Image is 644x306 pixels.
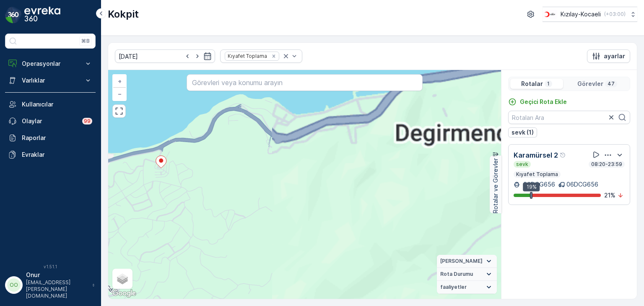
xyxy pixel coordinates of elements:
img: logo_dark-DEwI_e13.png [24,7,60,23]
a: Geçici Rota Ekle [508,98,567,106]
button: ayarlar [587,49,630,63]
a: Layers [113,270,132,288]
p: 99 [84,118,91,124]
p: Onur [26,271,88,279]
p: 06DCG656 [566,180,598,189]
button: Varlıklar [5,72,96,89]
p: Kızılay-Kocaeli [561,10,601,18]
span: Rota Durumu [440,271,473,277]
p: 47 [607,80,615,87]
div: OO [7,278,21,292]
p: 21 % [604,191,615,200]
p: Kokpit [108,8,139,21]
p: Olaylar [22,117,77,125]
a: Raporlar [5,130,96,146]
a: Yakınlaştır [113,75,126,88]
div: Remove Kıyafet Toplama [269,53,278,60]
p: sevk (1) [512,128,534,137]
p: Rotalar ve Görevler [491,158,500,213]
p: sevk [515,161,529,168]
p: Evraklar [22,150,92,159]
p: Varlıklar [22,76,79,85]
p: 08:20-23:59 [590,161,623,168]
img: logo [5,7,22,23]
p: Raporlar [22,134,92,142]
summary: [PERSON_NAME] [437,255,497,268]
input: Görevleri veya konumu arayın [187,74,422,91]
p: ayarlar [604,52,625,60]
p: Kullanıcılar [22,100,92,109]
span: faaliyetler [440,284,467,290]
p: ( +03:00 ) [604,11,626,18]
button: OOOnur[EMAIL_ADDRESS][PERSON_NAME][DOMAIN_NAME] [5,271,96,299]
a: Kullanıcılar [5,96,96,113]
p: ⌘B [81,38,90,44]
button: Kızılay-Kocaeli(+03:00) [543,7,637,22]
p: 06DCG656 [522,180,555,189]
a: Bu bölgeyi Google Haritalar'da açın (yeni pencerede açılır) [110,288,138,299]
a: Uzaklaştır [113,88,126,100]
summary: Rota Durumu [437,268,497,281]
div: Yardım Araç İkonu [560,152,566,158]
p: Rotalar [521,80,543,88]
a: Olaylar99 [5,113,96,130]
p: 1 [546,80,551,87]
span: v 1.51.1 [5,264,96,269]
p: Görevler [577,80,603,88]
p: Operasyonlar [22,60,79,68]
p: Kıyafet Toplama [515,171,559,178]
div: 19% [523,182,540,192]
span: − [118,90,122,97]
input: Rotaları Ara [508,111,630,124]
span: + [118,78,122,85]
p: Geçici Rota Ekle [520,98,567,106]
p: Karamürsel 2 [514,150,558,160]
summary: faaliyetler [437,281,497,294]
a: Evraklar [5,146,96,163]
img: Google [110,288,138,299]
img: k%C4%B1z%C4%B1lay_0jL9uU1.png [543,10,557,19]
div: Kıyafet Toplama [225,52,268,60]
span: [PERSON_NAME] [440,258,483,265]
button: sevk (1) [508,127,537,137]
p: [EMAIL_ADDRESS][PERSON_NAME][DOMAIN_NAME] [26,279,88,299]
button: Operasyonlar [5,55,96,72]
input: dd/mm/yyyy [115,49,215,63]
